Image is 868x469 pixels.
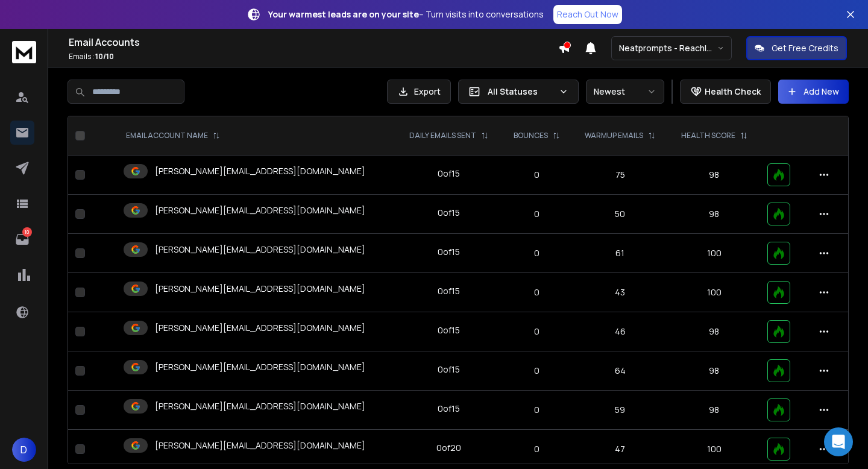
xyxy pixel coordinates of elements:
[572,351,668,391] td: 64
[387,80,451,104] button: Export
[509,208,565,220] p: 0
[22,227,32,237] p: 10
[436,442,461,454] div: 0 of 20
[585,131,643,140] p: WARMUP EMAILS
[438,324,460,336] div: 0 of 15
[155,204,365,216] p: [PERSON_NAME][EMAIL_ADDRESS][DOMAIN_NAME]
[438,364,460,376] div: 0 of 15
[438,285,460,297] div: 0 of 15
[668,195,760,234] td: 98
[509,443,565,455] p: 0
[668,312,760,351] td: 98
[572,234,668,273] td: 61
[438,246,460,258] div: 0 of 15
[680,80,771,104] button: Health Check
[268,8,419,20] strong: Your warmest leads are on your site
[572,312,668,351] td: 46
[772,42,838,54] p: Get Free Credits
[668,430,760,469] td: 100
[12,438,36,462] button: D
[668,351,760,391] td: 98
[681,131,735,140] p: HEALTH SCORE
[438,403,460,415] div: 0 of 15
[572,273,668,312] td: 43
[572,156,668,195] td: 75
[509,247,565,259] p: 0
[572,430,668,469] td: 47
[553,5,622,24] a: Reach Out Now
[705,86,761,98] p: Health Check
[509,404,565,416] p: 0
[155,283,365,295] p: [PERSON_NAME][EMAIL_ADDRESS][DOMAIN_NAME]
[155,400,365,412] p: [PERSON_NAME][EMAIL_ADDRESS][DOMAIN_NAME]
[438,207,460,219] div: 0 of 15
[668,234,760,273] td: 100
[155,165,365,177] p: [PERSON_NAME][EMAIL_ADDRESS][DOMAIN_NAME]
[509,169,565,181] p: 0
[438,168,460,180] div: 0 of 15
[155,361,365,373] p: [PERSON_NAME][EMAIL_ADDRESS][DOMAIN_NAME]
[488,86,554,98] p: All Statuses
[509,286,565,298] p: 0
[69,52,558,61] p: Emails :
[746,36,847,60] button: Get Free Credits
[155,439,365,452] p: [PERSON_NAME][EMAIL_ADDRESS][DOMAIN_NAME]
[572,195,668,234] td: 50
[824,427,853,456] div: Open Intercom Messenger
[668,391,760,430] td: 98
[268,8,544,20] p: – Turn visits into conversations
[668,273,760,312] td: 100
[514,131,548,140] p: BOUNCES
[126,131,220,140] div: EMAIL ACCOUNT NAME
[778,80,849,104] button: Add New
[95,51,114,61] span: 10 / 10
[409,131,476,140] p: DAILY EMAILS SENT
[155,322,365,334] p: [PERSON_NAME][EMAIL_ADDRESS][DOMAIN_NAME]
[668,156,760,195] td: 98
[572,391,668,430] td: 59
[586,80,664,104] button: Newest
[509,326,565,338] p: 0
[10,227,34,251] a: 10
[557,8,618,20] p: Reach Out Now
[155,244,365,256] p: [PERSON_NAME][EMAIL_ADDRESS][DOMAIN_NAME]
[12,41,36,63] img: logo
[69,35,558,49] h1: Email Accounts
[509,365,565,377] p: 0
[619,42,717,54] p: Neatprompts - ReachInbox Enterprise Plan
